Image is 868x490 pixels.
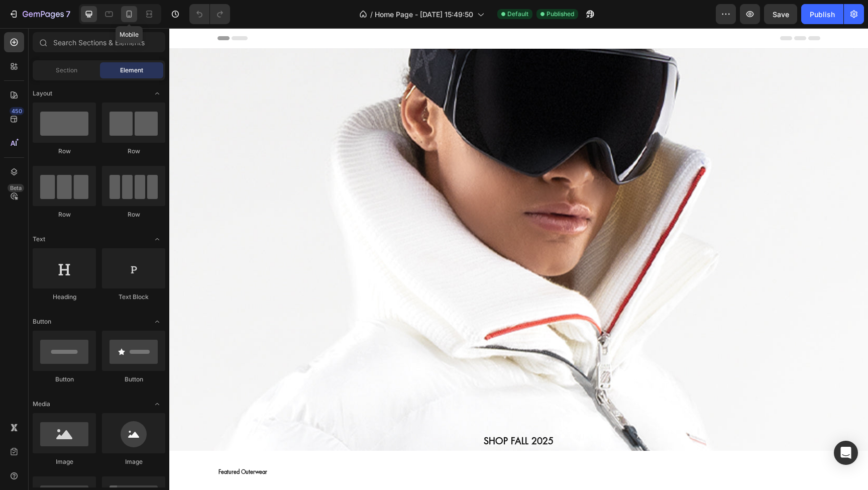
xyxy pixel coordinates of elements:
span: Toggle open [149,231,165,247]
span: Media [33,400,50,409]
div: Heading [33,292,96,302]
iframe: Design area [169,28,868,490]
span: Layout [33,89,52,98]
p: 7 [66,8,70,20]
div: Beta [8,184,24,192]
span: Toggle open [149,314,165,330]
span: Published [547,10,574,19]
span: Button [33,317,51,326]
div: Row [102,210,165,219]
span: Save [773,10,789,19]
div: Text Block [102,292,165,302]
div: Row [33,147,96,156]
div: Row [33,210,96,219]
div: Button [102,375,165,384]
div: Image [102,457,165,466]
input: Search Sections & Elements [33,32,165,52]
span: Default [507,10,528,19]
div: Open Intercom Messenger [834,441,858,465]
span: Text [33,235,45,244]
div: Row [102,147,165,156]
div: Undo/Redo [189,4,230,24]
span: Home Page - [DATE] 15:49:50 [375,9,473,20]
div: Image [33,457,96,466]
span: / [370,9,373,20]
span: Section [56,66,77,75]
div: Button [33,375,96,384]
span: Toggle open [149,396,165,412]
span: Element [120,66,143,75]
button: Publish [801,4,843,24]
span: Toggle open [149,85,165,102]
div: Publish [810,9,835,20]
div: 450 [10,107,24,115]
button: Save [764,4,797,24]
button: 7 [4,4,75,24]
